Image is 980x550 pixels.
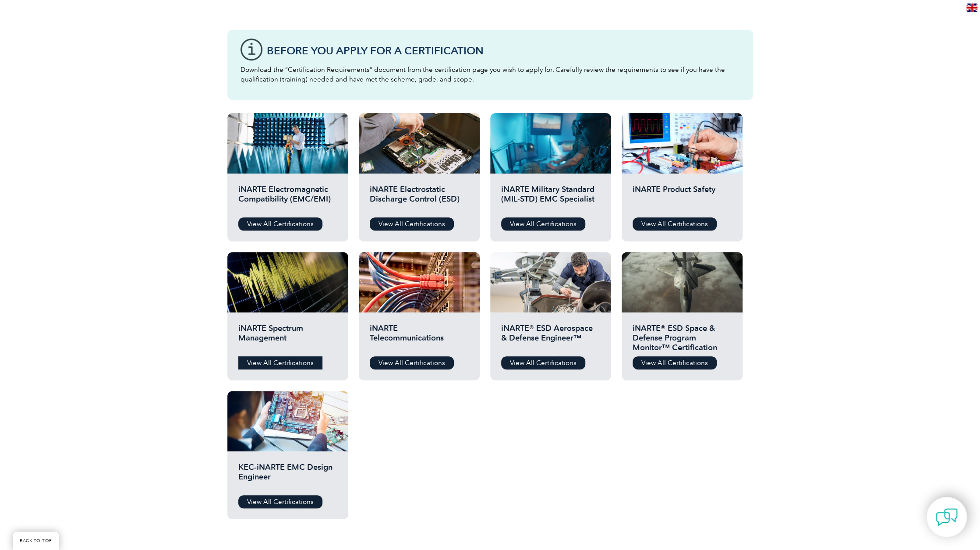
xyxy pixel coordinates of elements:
[966,4,977,12] img: en
[501,185,600,211] h2: iNARTE Military Standard (MIL-STD) EMC Specialist
[238,323,337,350] h2: iNARTE Spectrum Management
[501,356,585,369] a: View All Certifications
[370,185,469,211] h2: iNARTE Electrostatic Discharge Control (ESD)
[370,217,454,231] a: View All Certifications
[633,185,732,211] h2: iNARTE Product Safety
[241,65,740,84] p: Download the “Certification Requirements” document from the certification page you wish to apply ...
[633,323,732,350] h2: iNARTE® ESD Space & Defense Program Monitor™ Certification
[370,356,454,369] a: View All Certifications
[238,185,337,211] h2: iNARTE Electromagnetic Compatibility (EMC/EMI)
[238,217,322,231] a: View All Certifications
[370,323,469,350] h2: iNARTE Telecommunications
[633,356,717,369] a: View All Certifications
[267,45,740,56] h3: Before You Apply For a Certification
[238,495,322,508] a: View All Certifications
[501,323,600,350] h2: iNARTE® ESD Aerospace & Defense Engineer™
[633,217,717,231] a: View All Certifications
[13,532,59,550] a: BACK TO TOP
[936,506,958,528] img: contact-chat.png
[501,217,585,231] a: View All Certifications
[238,356,322,369] a: View All Certifications
[238,462,337,489] h2: KEC-iNARTE EMC Design Engineer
